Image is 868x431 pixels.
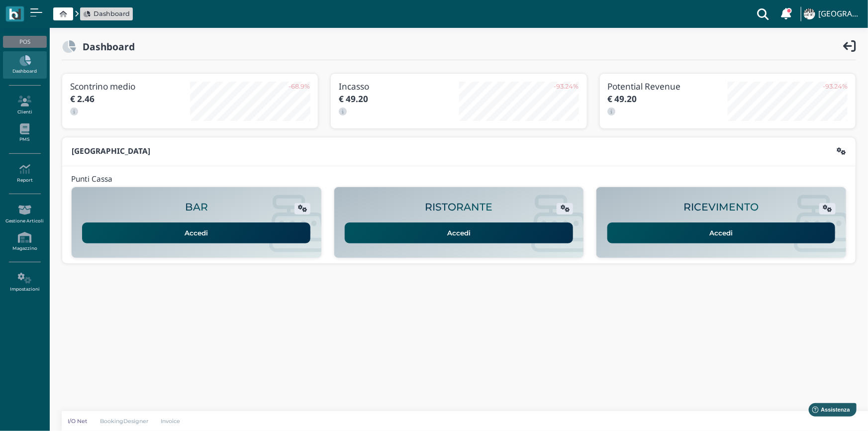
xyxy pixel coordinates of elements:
[608,82,728,91] h3: Potential Revenue
[607,222,836,243] a: Accedi
[802,2,862,26] a: ... [GEOGRAPHIC_DATA]
[339,93,368,105] b: € 49.20
[797,400,860,423] iframe: Help widget launcher
[608,93,637,105] b: € 49.20
[425,202,492,213] h2: RISTORANTE
[684,202,759,213] h2: RICEVIMENTO
[84,9,130,18] a: Dashboard
[3,51,46,79] a: Dashboard
[3,92,46,119] a: Clienti
[3,119,46,147] a: PMS
[76,41,135,52] h2: Dashboard
[94,9,130,18] span: Dashboard
[71,175,112,184] h4: Punti Cassa
[804,8,815,19] img: ...
[82,222,310,243] a: Accedi
[29,8,66,15] span: Assistenza
[818,10,862,18] h4: [GEOGRAPHIC_DATA]
[345,222,573,243] a: Accedi
[70,82,190,91] h3: Scontrino medio
[3,36,46,48] div: POS
[3,228,46,255] a: Magazzino
[9,8,20,20] img: logo
[70,93,95,105] b: € 2.46
[3,160,46,187] a: Report
[3,201,46,228] a: Gestione Articoli
[72,146,150,156] b: [GEOGRAPHIC_DATA]
[339,82,459,91] h3: Incasso
[3,269,46,296] a: Impostazioni
[185,202,208,213] h2: BAR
